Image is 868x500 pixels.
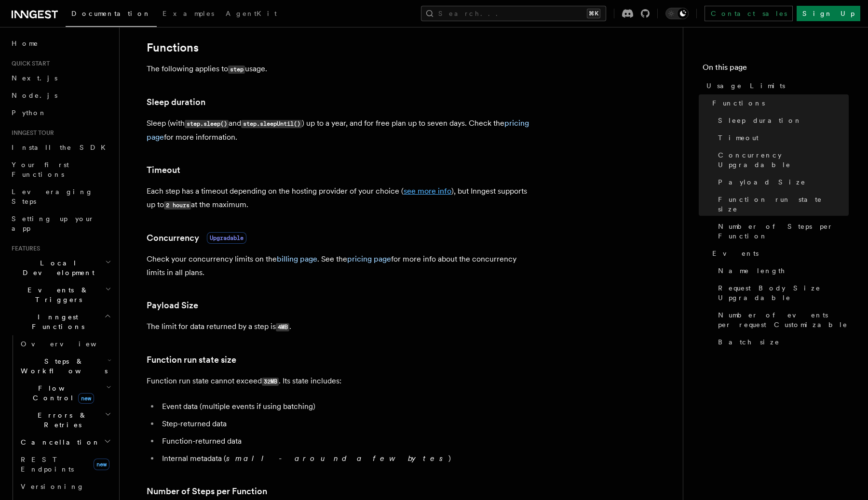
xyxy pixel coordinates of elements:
[228,66,245,74] code: step
[718,310,849,329] span: Number of events per request Customizable
[8,69,113,87] a: Next.js
[17,356,108,376] span: Steps & Workflows
[12,92,57,99] span: Node.js
[163,10,214,17] span: Examples
[718,116,802,125] span: Sleep duration
[12,188,93,205] span: Leveraging Steps
[714,146,849,173] a: Concurrency Upgradable
[8,308,113,335] button: Inngest Functions
[714,262,849,279] a: Name length
[712,249,759,258] span: Events
[78,393,94,404] span: new
[421,6,606,21] button: Search...⌘K
[12,161,69,178] span: Your first Functions
[8,245,40,252] span: Features
[705,6,793,21] a: Contact sales
[17,434,113,451] button: Cancellation
[12,109,47,117] span: Python
[714,279,849,306] a: Request Body Size Upgradable
[262,378,279,386] code: 32MB
[718,150,849,170] span: Concurrency Upgradable
[17,478,113,495] a: Versioning
[147,41,199,54] a: Functions
[17,407,113,434] button: Errors & Retries
[12,144,111,151] span: Install the SDK
[714,218,849,245] a: Number of Steps per Function
[147,62,532,76] p: The following applies to usage.
[718,283,849,303] span: Request Body Size Upgradable
[147,117,532,144] p: Sleep (with and ) up to a year, and for free plan up to seven days. Check the for more information.
[147,320,532,334] p: The limit for data returned by a step is .
[718,222,849,241] span: Number of Steps per Function
[8,254,113,281] button: Local Development
[21,483,84,490] span: Versioning
[220,3,283,26] a: AgentKit
[8,104,113,121] a: Python
[277,254,317,263] a: billing page
[8,129,54,137] span: Inngest tour
[718,266,786,276] span: Name length
[404,186,451,196] a: see more info
[718,195,849,214] span: Function run state size
[71,10,151,17] span: Documentation
[714,173,849,191] a: Payload Size
[207,232,246,244] span: Upgradable
[703,77,849,94] a: Usage Limits
[159,452,532,465] li: Internal metadata ( )
[17,335,113,353] a: Overview
[147,252,532,279] p: Check your concurrency limits on the . See the for more info about the concurrency limits in all ...
[714,191,849,218] a: Function run state size
[8,156,113,183] a: Your first Functions
[17,353,113,380] button: Steps & Workflows
[226,10,277,17] span: AgentKit
[276,323,289,331] code: 4MB
[714,129,849,146] a: Timeout
[147,184,532,212] p: Each step has a timeout depending on the hosting provider of your choice ( ), but Inngest support...
[8,312,104,331] span: Inngest Functions
[21,456,74,473] span: REST Endpoints
[8,139,113,156] a: Install the SDK
[706,81,785,91] span: Usage Limits
[714,112,849,129] a: Sleep duration
[708,245,849,262] a: Events
[17,451,113,478] a: REST Endpointsnew
[797,6,860,21] a: Sign Up
[8,285,105,304] span: Events & Triggers
[714,306,849,333] a: Number of events per request Customizable
[714,333,849,351] a: Batch size
[8,210,113,237] a: Setting up your app
[21,340,120,348] span: Overview
[159,400,532,413] li: Event data (multiple events if using batching)
[164,201,191,210] code: 2 hours
[94,459,109,470] span: new
[17,383,106,403] span: Flow Control
[665,8,689,19] button: Toggle dark mode
[12,215,95,232] span: Setting up your app
[703,62,849,77] h4: On this page
[12,74,57,82] span: Next.js
[17,380,113,407] button: Flow Controlnew
[718,177,806,187] span: Payload Size
[147,163,180,177] a: Timeout
[147,485,267,498] a: Number of Steps per Function
[147,353,236,367] a: Function run state size
[147,231,246,245] a: ConcurrencyUpgradable
[8,35,113,52] a: Home
[8,258,105,277] span: Local Development
[8,183,113,210] a: Leveraging Steps
[185,120,229,128] code: step.sleep()
[8,60,50,67] span: Quick start
[8,87,113,104] a: Node.js
[712,98,765,108] span: Functions
[147,95,205,109] a: Sleep duration
[157,3,220,26] a: Examples
[226,454,448,463] em: small - around a few bytes
[347,254,391,263] a: pricing page
[17,437,100,447] span: Cancellation
[12,39,39,48] span: Home
[587,9,600,18] kbd: ⌘K
[241,120,302,128] code: step.sleepUntil()
[8,281,113,308] button: Events & Triggers
[718,337,780,347] span: Batch size
[159,434,532,448] li: Function-returned data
